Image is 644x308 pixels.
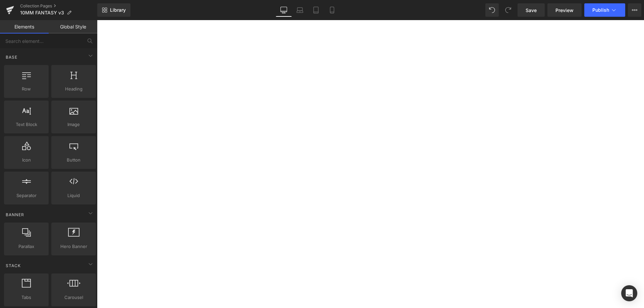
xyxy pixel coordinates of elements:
button: More [628,3,641,17]
a: Global Style [49,20,97,34]
button: Undo [485,3,499,17]
span: Tabs [6,294,47,301]
span: Hero Banner [53,243,94,250]
div: Open Intercom Messenger [621,285,637,301]
a: Desktop [276,3,292,17]
span: Preview [555,7,574,14]
a: Laptop [292,3,308,17]
span: Row [6,85,47,93]
span: Save [526,7,537,14]
a: Collection Pages [20,3,97,9]
span: Heading [53,85,94,93]
span: Stack [5,262,21,269]
span: Icon [6,157,47,164]
a: Mobile [324,3,340,17]
span: Separator [6,192,47,199]
span: Banner [5,211,25,218]
span: 10MM FANTASY v3 [20,10,64,15]
span: Image [53,121,94,128]
a: New Library [97,3,130,17]
button: Redo [501,3,515,17]
span: Liquid [53,192,94,199]
button: Publish [584,3,625,17]
a: Preview [547,3,582,17]
span: Base [5,54,18,60]
span: Carousel [53,294,94,301]
span: Text Block [6,121,47,128]
span: Parallax [6,243,47,250]
a: Tablet [308,3,324,17]
span: Library [110,7,126,13]
span: Button [53,157,94,164]
span: Publish [592,7,609,13]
